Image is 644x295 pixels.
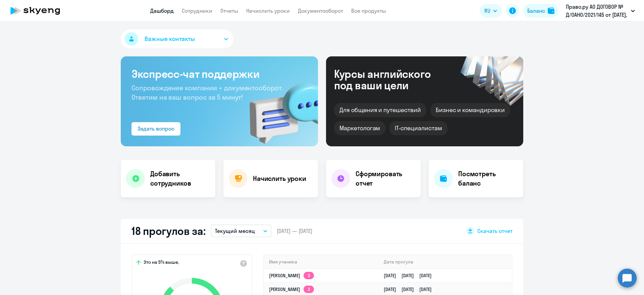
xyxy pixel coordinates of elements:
[304,286,314,293] app-skyeng-badge: 3
[253,174,306,183] h4: Начислить уроки
[269,286,314,292] a: [PERSON_NAME]3
[131,84,283,101] span: Сопровождение компании + документооборот. Ответим на ваш вопрос за 5 минут!
[384,286,437,292] a: [DATE][DATE][DATE]
[269,273,314,279] a: [PERSON_NAME]3
[351,7,386,14] a: Все продукты
[430,103,510,117] div: Бизнес и командировки
[562,3,638,19] button: Право.ру АО ДОГОВОР № Д/OAHO/2021/145 от [DATE], ПРАВО.РУ, АО
[523,4,558,17] button: Балансbalance
[277,227,312,235] span: [DATE] — [DATE]
[131,122,180,136] button: Задать вопрос
[298,7,343,14] a: Документооборот
[378,255,512,269] th: Дата прогула
[131,224,206,238] h2: 18 прогулов за:
[215,227,255,235] p: Текущий месяц
[548,7,554,14] img: balance
[246,7,290,14] a: Начислить уроки
[304,272,314,279] app-skyeng-badge: 3
[458,169,518,188] h4: Посмотреть баланс
[334,103,426,117] div: Для общения и путешествий
[480,4,502,17] button: RU
[144,259,179,267] span: Это на 5% выше,
[240,71,318,146] img: bg-img
[121,30,233,48] button: Важные контакты
[527,7,545,15] div: Баланс
[145,35,195,43] span: Важные контакты
[138,125,174,133] div: Задать вопрос
[484,7,490,15] span: RU
[334,68,449,91] div: Курсы английского под ваши цели
[384,273,437,279] a: [DATE][DATE][DATE]
[477,227,513,235] span: Скачать отчет
[150,169,210,188] h4: Добавить сотрудников
[264,255,378,269] th: Имя ученика
[220,7,238,14] a: Отчеты
[566,3,628,19] p: Право.ру АО ДОГОВОР № Д/OAHO/2021/145 от [DATE], ПРАВО.РУ, АО
[150,7,174,14] a: Дашборд
[389,121,447,135] div: IT-специалистам
[334,121,385,135] div: Маркетологам
[211,225,271,237] button: Текущий месяц
[131,67,307,81] h3: Экспресс-чат поддержки
[182,7,212,14] a: Сотрудники
[356,169,415,188] h4: Сформировать отчет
